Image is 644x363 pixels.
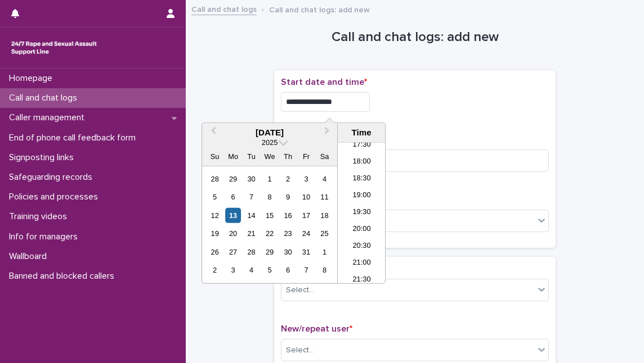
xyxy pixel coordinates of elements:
[5,73,61,84] p: Homepage
[203,124,221,142] button: Previous Month
[226,244,241,260] div: Choose Monday, October 27th, 2025
[319,124,337,142] button: Next Month
[244,208,259,223] div: Choose Tuesday, October 14th, 2025
[286,284,314,296] div: Select...
[244,262,259,278] div: Choose Tuesday, November 4th, 2025
[338,137,386,154] li: 17:30
[205,170,333,279] div: month 2025-10
[226,171,241,187] div: Choose Monday, September 29th, 2025
[262,262,277,278] div: Choose Wednesday, November 5th, 2025
[5,112,93,123] p: Caller management
[298,149,314,164] div: Fr
[280,189,296,205] div: Choose Thursday, October 9th, 2025
[280,208,296,223] div: Choose Thursday, October 16th, 2025
[338,171,386,188] li: 18:30
[338,272,386,289] li: 21:30
[317,171,332,187] div: Choose Saturday, October 4th, 2025
[202,128,337,138] div: [DATE]
[207,189,222,205] div: Choose Sunday, October 5th, 2025
[317,149,332,164] div: Sa
[317,208,332,223] div: Choose Saturday, October 18th, 2025
[338,154,386,171] li: 18:00
[338,221,386,238] li: 20:00
[269,3,370,15] p: Call and chat logs: add new
[207,171,222,187] div: Choose Sunday, September 28th, 2025
[298,171,314,187] div: Choose Friday, October 3rd, 2025
[207,226,222,241] div: Choose Sunday, October 19th, 2025
[317,262,332,278] div: Choose Saturday, November 8th, 2025
[262,189,277,205] div: Choose Wednesday, October 8th, 2025
[262,244,277,260] div: Choose Wednesday, October 29th, 2025
[317,244,332,260] div: Choose Saturday, November 1st, 2025
[207,262,222,278] div: Choose Sunday, November 2nd, 2025
[338,205,386,221] li: 19:30
[280,149,296,164] div: Th
[244,189,259,205] div: Choose Tuesday, October 7th, 2025
[5,152,83,163] p: Signposting links
[262,226,277,241] div: Choose Wednesday, October 22nd, 2025
[280,171,296,187] div: Choose Thursday, October 2nd, 2025
[5,271,123,282] p: Banned and blocked callers
[9,37,99,59] img: rhQMoQhaT3yELyF149Cw
[207,208,222,223] div: Choose Sunday, October 12th, 2025
[280,262,296,278] div: Choose Thursday, November 6th, 2025
[244,244,259,260] div: Choose Tuesday, October 28th, 2025
[5,232,87,242] p: Info for managers
[274,29,556,46] h1: Call and chat logs: add new
[244,226,259,241] div: Choose Tuesday, October 21st, 2025
[298,244,314,260] div: Choose Friday, October 31st, 2025
[298,262,314,278] div: Choose Friday, November 7th, 2025
[207,149,222,164] div: Su
[298,208,314,223] div: Choose Friday, October 17th, 2025
[317,226,332,241] div: Choose Saturday, October 25th, 2025
[338,238,386,255] li: 20:30
[262,171,277,187] div: Choose Wednesday, October 1st, 2025
[226,226,241,241] div: Choose Monday, October 20th, 2025
[5,251,56,262] p: Wallboard
[281,78,367,87] span: Start date and time
[5,93,86,103] p: Call and chat logs
[262,149,277,164] div: We
[317,189,332,205] div: Choose Saturday, October 11th, 2025
[226,208,241,223] div: Choose Monday, October 13th, 2025
[262,208,277,223] div: Choose Wednesday, October 15th, 2025
[207,244,222,260] div: Choose Sunday, October 26th, 2025
[280,226,296,241] div: Choose Thursday, October 23rd, 2025
[5,133,145,143] p: End of phone call feedback form
[281,324,352,333] span: New/repeat user
[262,138,278,147] span: 2025
[338,255,386,272] li: 21:00
[298,189,314,205] div: Choose Friday, October 10th, 2025
[244,149,259,164] div: Tu
[298,226,314,241] div: Choose Friday, October 24th, 2025
[286,344,314,356] div: Select...
[226,189,241,205] div: Choose Monday, October 6th, 2025
[5,192,107,202] p: Policies and processes
[226,149,241,164] div: Mo
[191,2,257,15] a: Call and chat logs
[280,244,296,260] div: Choose Thursday, October 30th, 2025
[244,171,259,187] div: Choose Tuesday, September 30th, 2025
[226,262,241,278] div: Choose Monday, November 3rd, 2025
[341,128,382,138] div: Time
[5,172,101,183] p: Safeguarding records
[338,188,386,205] li: 19:00
[5,211,76,222] p: Training videos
